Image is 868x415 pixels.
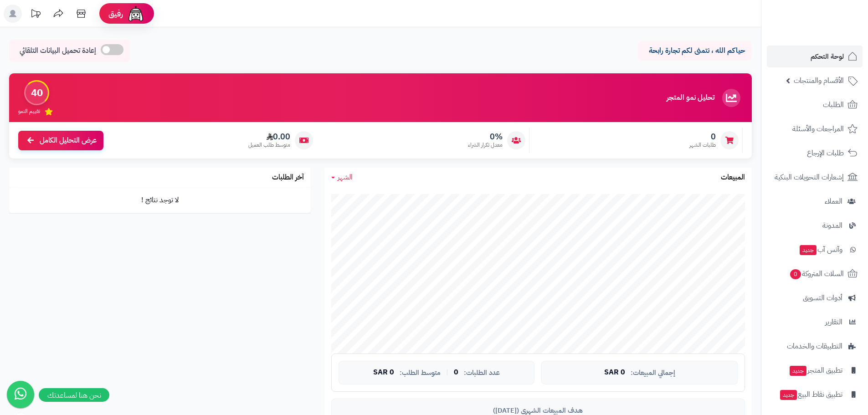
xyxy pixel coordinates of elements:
[767,46,863,67] a: لوحة التحكم
[20,46,96,56] span: إعادة تحميل البيانات التلقائي
[667,94,714,102] h3: تحليل نمو المتجر
[331,172,353,183] a: الشهر
[767,263,863,285] a: السلات المتروكة0
[789,364,842,377] span: تطبيق المتجر
[721,174,745,182] h3: المبيعات
[767,190,863,212] a: العملاء
[767,142,863,164] a: طلبات الإرجاع
[803,292,842,304] span: أدوات التسويق
[373,369,394,377] span: 0 SAR
[272,174,304,182] h3: آخر الطلبات
[787,340,842,353] span: التطبيقات والخدمات
[40,135,97,146] span: عرض التحليل الكامل
[645,46,745,56] p: حياكم الله ، نتمنى لكم تجارة رابحة
[767,287,863,309] a: أدوات التسويق
[767,239,863,261] a: وآتس آبجديد
[127,5,145,23] img: ai-face.png
[248,141,290,149] span: متوسط طلب العميل
[800,245,817,255] span: جديد
[248,132,290,142] span: 0.00
[464,369,500,377] span: عدد الطلبات:
[604,369,625,377] span: 0 SAR
[823,98,844,111] span: الطلبات
[108,8,123,19] span: رفيق
[454,369,458,377] span: 0
[790,269,801,279] span: 0
[775,171,844,184] span: إشعارات التحويلات البنكية
[9,188,311,213] td: لا توجد نتائج !
[24,5,47,25] a: تحديثات المنصة
[18,131,103,150] a: عرض التحليل الكامل
[338,172,353,183] span: الشهر
[689,141,716,149] span: طلبات الشهر
[468,132,503,142] span: 0%
[446,369,448,376] span: |
[767,384,863,405] a: تطبيق نقاط البيعجديد
[767,335,863,357] a: التطبيقات والخدمات
[767,118,863,140] a: المراجعات والأسئلة
[780,390,797,400] span: جديد
[811,50,844,63] span: لوحة التحكم
[400,369,441,377] span: متوسط الطلب:
[807,147,844,159] span: طلبات الإرجاع
[767,359,863,381] a: تطبيق المتجرجديد
[631,369,675,377] span: إجمالي المبيعات:
[767,311,863,333] a: التقارير
[767,166,863,188] a: إشعارات التحويلات البنكية
[825,316,842,328] span: التقارير
[792,123,844,135] span: المراجعات والأسئلة
[790,366,806,376] span: جديد
[767,215,863,236] a: المدونة
[767,94,863,116] a: الطلبات
[468,141,503,149] span: معدل تكرار الشراء
[18,108,40,115] span: تقييم النمو
[779,388,842,401] span: تطبيق نقاط البيع
[794,74,844,87] span: الأقسام والمنتجات
[822,219,842,232] span: المدونة
[689,132,716,142] span: 0
[789,267,844,280] span: السلات المتروكة
[825,195,842,208] span: العملاء
[799,243,842,256] span: وآتس آب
